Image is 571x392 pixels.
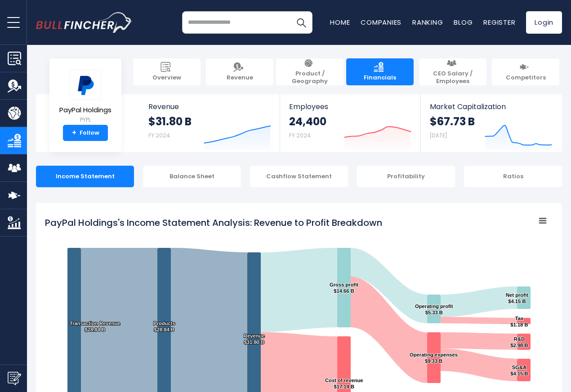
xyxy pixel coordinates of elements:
text: Products $28.84 B [153,321,175,332]
small: FY 2024 [148,132,170,139]
span: Revenue [148,102,271,111]
span: Competitors [506,74,546,82]
a: Ranking [412,18,443,27]
small: PYPL [59,116,112,124]
span: CEO Salary / Employees [424,70,482,85]
div: Cashflow Statement [250,166,348,187]
text: Transaction Revenue $28.84 B [70,321,120,332]
a: Revenue [206,58,273,85]
text: Operating expenses $9.33 B [410,352,458,364]
a: Companies [361,18,401,27]
a: Revenue $31.80 B FY 2024 [139,94,280,152]
div: Balance Sheet [143,166,241,187]
div: Income Statement [36,166,134,187]
a: Login [526,11,562,34]
div: Profitability [357,166,455,187]
a: Financials [346,58,414,85]
div: Ratios [464,166,562,187]
a: Home [330,18,350,27]
img: bullfincher logo [36,12,133,33]
a: Competitors [492,58,559,85]
tspan: PayPal Holdings's Income Statement Analysis: Revenue to Profit Breakdown [45,216,382,229]
span: Product / Geography [281,70,339,85]
strong: $31.80 B [148,115,192,128]
a: Market Capitalization $67.73 B [DATE] [421,94,561,152]
button: Search [290,11,312,34]
a: Overview [133,58,201,85]
text: Operating profit $5.33 B [415,304,453,315]
strong: + [72,129,76,137]
text: Cost of revenue $17.14 B [325,378,363,389]
text: R&D $2.98 B [510,336,528,348]
a: Employees 24,400 FY 2024 [280,94,420,152]
strong: $67.73 B [430,115,475,128]
small: FY 2024 [289,132,311,139]
a: CEO Salary / Employees [419,58,486,85]
a: PayPal Holdings PYPL [59,69,112,125]
span: Revenue [227,74,253,82]
text: SG&A $4.15 B [510,365,528,376]
span: Financials [364,74,396,82]
a: Register [483,18,515,27]
a: Go to homepage [36,12,133,33]
a: Product / Geography [276,58,343,85]
small: [DATE] [430,132,447,139]
a: Blog [454,18,473,27]
text: Revenue $31.80 B [244,333,265,345]
strong: 24,400 [289,115,326,128]
text: Gross profit $14.66 B [330,282,358,294]
span: Market Capitalization [430,102,552,111]
a: +Follow [63,125,108,141]
span: PayPal Holdings [59,106,112,114]
text: Net profit $4.15 B [506,292,528,304]
span: Overview [152,74,181,82]
text: Tax $1.18 B [510,316,528,327]
span: Employees [289,102,411,111]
